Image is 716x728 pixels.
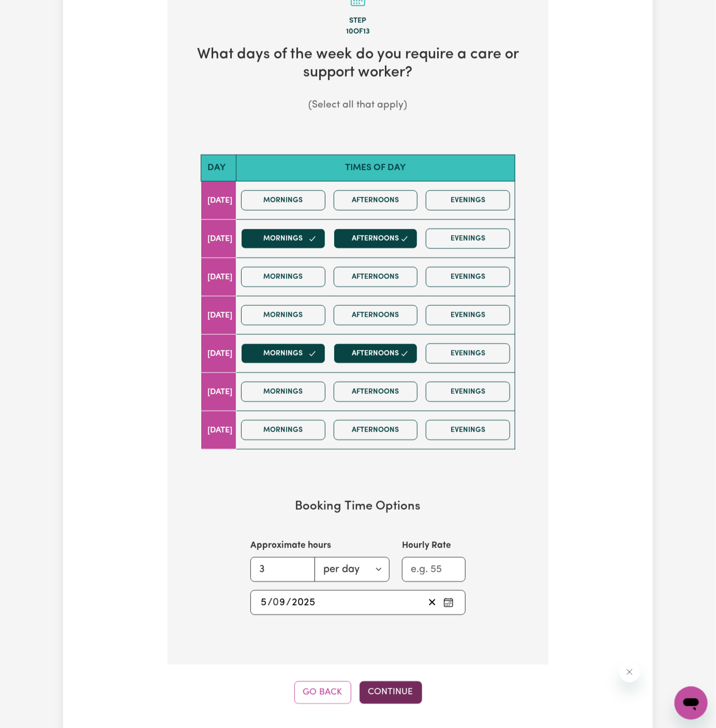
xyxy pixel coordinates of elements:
[184,16,532,27] div: Step
[241,190,325,211] button: Mornings
[250,557,315,582] input: e.g. 2.5
[402,557,466,582] input: e.g. 55
[201,155,236,181] th: Day
[426,229,510,249] button: Evenings
[201,499,515,514] h3: Booking Time Options
[286,597,291,608] span: /
[360,681,422,704] button: Continue
[334,267,418,287] button: Afternoons
[426,190,510,211] button: Evenings
[294,681,351,704] button: Go Back
[201,182,236,220] td: [DATE]
[201,258,236,296] td: [DATE]
[250,539,331,553] label: Approximate hours
[201,411,236,450] td: [DATE]
[334,229,418,249] button: Afternoons
[241,382,325,402] button: Mornings
[6,7,63,16] span: Need any help?
[273,595,286,611] input: --
[402,539,451,553] label: Hourly Rate
[291,595,316,611] input: ----
[236,155,515,181] th: Times of day
[201,296,236,335] td: [DATE]
[334,382,418,402] button: Afternoons
[241,344,325,364] button: Mornings
[201,335,236,373] td: [DATE]
[184,98,532,113] p: (Select all that apply)
[426,382,510,402] button: Evenings
[334,344,418,364] button: Afternoons
[440,595,457,611] button: Pick an approximate start date
[334,420,418,440] button: Afternoons
[426,344,510,364] button: Evenings
[267,597,273,608] span: /
[241,229,325,249] button: Mornings
[334,190,418,211] button: Afternoons
[424,595,440,611] button: Clear start date
[241,267,325,287] button: Mornings
[241,305,325,325] button: Mornings
[260,595,267,611] input: --
[619,662,640,682] iframe: Close message
[201,373,236,411] td: [DATE]
[426,267,510,287] button: Evenings
[334,305,418,325] button: Afternoons
[184,26,532,38] div: 10 of 13
[426,420,510,440] button: Evenings
[675,687,708,720] iframe: Button to launch messaging window
[201,220,236,258] td: [DATE]
[273,598,279,608] span: 0
[241,420,325,440] button: Mornings
[184,46,532,82] h2: What days of the week do you require a care or support worker?
[426,305,510,325] button: Evenings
